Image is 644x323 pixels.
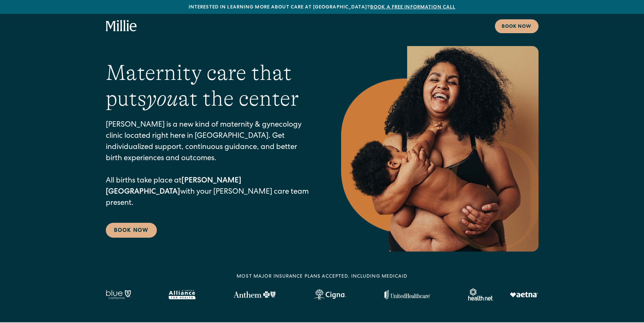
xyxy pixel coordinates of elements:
[468,288,494,301] img: Healthnet logo
[106,223,157,238] a: Book Now
[510,292,538,297] img: Aetna logo
[314,289,347,300] img: Cigna logo
[237,273,407,280] div: MOST MAJOR INSURANCE PLANS ACCEPTED, INCLUDING MEDICAID
[106,120,314,209] p: [PERSON_NAME] is a new kind of maternity & gynecology clinic located right here in [GEOGRAPHIC_DA...
[106,60,314,112] h1: Maternity care that puts at the center
[341,46,539,252] img: Smiling mother with her baby in arms, celebrating body positivity and the nurturing bond of postp...
[495,19,539,33] a: Book now
[106,20,137,32] a: home
[233,291,276,298] img: Anthem Logo
[169,290,195,299] img: Alameda Alliance logo
[146,86,178,111] em: you
[370,5,455,10] a: Book a free information call
[106,290,131,299] img: Blue California logo
[384,290,430,299] img: United Healthcare logo
[502,23,532,30] div: Book now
